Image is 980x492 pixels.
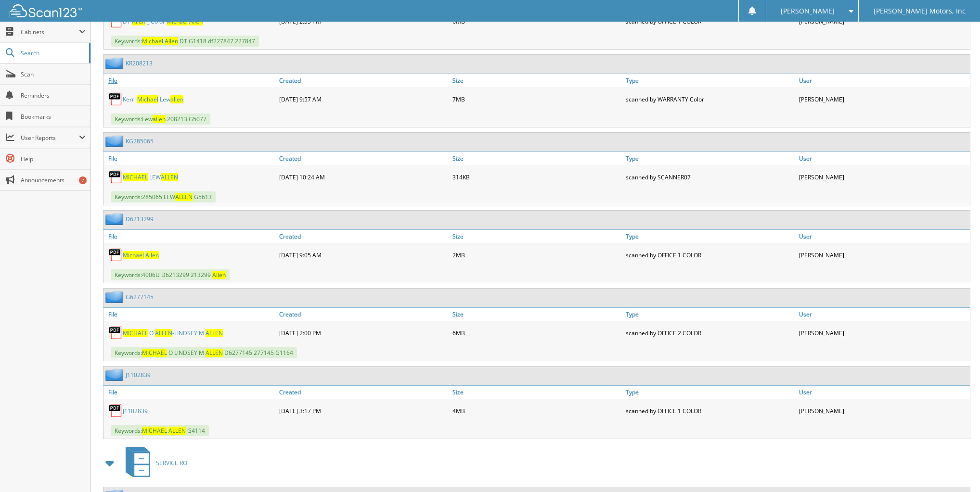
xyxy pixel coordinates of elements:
[142,349,167,357] span: M I C H A E L
[79,177,87,184] div: 7
[111,114,210,125] span: Keywords: L e w 2 0 8 2 1 3 G 5 0 7 7
[450,245,623,265] div: 2MB
[277,245,450,265] div: [DATE] 9:05 AM
[126,371,151,379] a: J1102839
[105,369,126,381] img: folder2.png
[450,323,623,342] div: 6MB
[105,135,126,147] img: folder2.png
[623,245,797,265] div: scanned by OFFICE 1 COLOR
[103,386,277,399] a: File
[123,329,223,337] a: MICHAEL O ALLEN-LINDSEY M ALLEN
[623,308,797,321] a: Type
[142,427,167,435] span: M I C H A E L
[212,271,226,279] span: A l l e n
[126,59,153,67] a: KR208213
[120,444,187,482] a: SERVICE RO
[277,386,450,399] a: Created
[277,89,450,109] div: [DATE] 9:57 AM
[797,74,970,87] a: User
[21,70,86,78] span: Scan
[206,349,223,357] span: A L L E N
[126,293,154,301] a: G6277145
[155,329,172,337] span: A L L E N
[165,37,178,45] span: A l l e n
[111,191,216,202] span: Keywords: 2 8 5 0 6 5 L E W G 5 6 1 3
[21,176,86,184] span: Announcements
[123,95,183,103] a: Kerri Michael Lewallen
[21,28,79,36] span: Cabinets
[623,167,797,187] div: scanned by SCANNER07
[21,91,86,100] span: Reminders
[153,115,166,123] span: a l l e n
[111,269,230,280] span: Keywords: 4 0 0 6 U D 6 2 1 3 2 9 9 2 1 3 2 9 9
[10,4,82,17] img: scan123-logo-white.svg
[874,8,966,14] span: [PERSON_NAME] Motors, Inc
[623,152,797,165] a: Type
[797,308,970,321] a: User
[797,89,970,109] div: [PERSON_NAME]
[108,248,123,262] img: PDF.png
[450,386,623,399] a: Size
[623,74,797,87] a: Type
[108,92,123,106] img: PDF.png
[797,323,970,342] div: [PERSON_NAME]
[103,230,277,243] a: File
[123,329,148,337] span: M I C H A E L
[450,74,623,87] a: Size
[145,251,159,259] span: A l l e n
[142,37,163,45] span: M i c h a e l
[450,89,623,109] div: 7MB
[450,308,623,321] a: Size
[450,167,623,187] div: 314KB
[450,152,623,165] a: Size
[797,230,970,243] a: User
[277,74,450,87] a: Created
[103,74,277,87] a: File
[105,57,126,69] img: folder2.png
[123,173,178,181] a: MICHAEL LEWALLEN
[450,401,623,420] div: 4MB
[108,170,123,184] img: PDF.png
[111,425,209,436] span: Keywords: G 4 1 1 4
[123,251,159,259] a: Michael Allen
[168,427,186,435] span: A L L E N
[161,173,178,181] span: A L L E N
[277,230,450,243] a: Created
[105,291,126,303] img: folder2.png
[277,152,450,165] a: Created
[206,329,223,337] span: A L L E N
[111,347,297,358] span: Keywords: O L I N D S E Y M D 6 2 7 7 1 4 5 2 7 7 1 4 5 G 1 1 6 4
[170,95,183,103] span: a l l e n
[797,167,970,187] div: [PERSON_NAME]
[623,401,797,420] div: scanned by OFFICE 1 COLOR
[277,308,450,321] a: Created
[277,401,450,420] div: [DATE] 3:17 PM
[108,404,123,418] img: PDF.png
[123,407,148,415] a: J1102839
[21,134,79,142] span: User Reports
[623,230,797,243] a: Type
[623,89,797,109] div: scanned by WARRANTY Color
[21,49,84,57] span: Search
[175,193,193,201] span: A L L E N
[797,152,970,165] a: User
[623,386,797,399] a: Type
[623,323,797,342] div: scanned by OFFICE 2 COLOR
[781,8,835,14] span: [PERSON_NAME]
[932,446,980,492] iframe: Chat Widget
[797,386,970,399] a: User
[137,95,158,103] span: M i c h a e l
[103,308,277,321] a: File
[111,36,259,47] span: Keywords: D T G 1 4 1 8 d f 2 2 7 8 4 7 2 2 7 8 4 7
[450,230,623,243] a: Size
[103,152,277,165] a: File
[123,251,144,259] span: M i c h a e l
[156,459,187,467] span: S E R V I C E R O
[277,167,450,187] div: [DATE] 10:24 AM
[108,326,123,340] img: PDF.png
[105,213,126,225] img: folder2.png
[277,323,450,342] div: [DATE] 2:00 PM
[21,155,86,163] span: Help
[126,137,154,145] a: KG285065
